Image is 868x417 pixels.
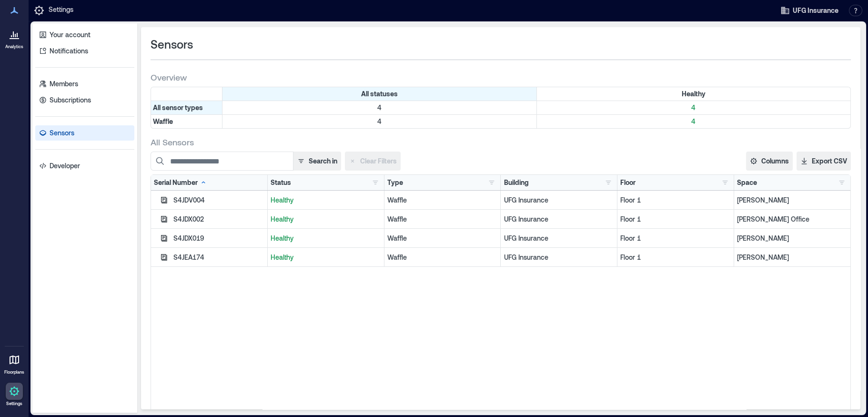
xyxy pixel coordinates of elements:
a: Floorplans [1,348,27,378]
p: Settings [49,5,73,16]
p: [PERSON_NAME] [737,253,848,262]
p: 4 [224,103,535,112]
div: S4JEA174 [173,253,264,262]
p: Floor 1 [620,195,731,205]
p: 4 [539,117,849,126]
p: Settings [6,401,22,407]
p: Healthy [271,195,381,205]
p: Healthy [271,253,381,262]
a: Analytics [2,23,26,52]
div: Filter by Type: Waffle & Status: Healthy [537,115,851,128]
div: All statuses [222,87,537,101]
p: UFG Insurance [504,253,614,262]
div: Serial Number [154,178,207,187]
p: 4 [539,103,849,112]
p: Developer [50,161,80,171]
a: Subscriptions [35,92,134,108]
p: UFG Insurance [504,214,614,224]
a: Notifications [35,43,134,59]
div: Status [271,178,291,187]
p: 4 [224,117,535,126]
span: All Sensors [151,136,194,148]
button: Export CSV [797,152,851,171]
span: Sensors [151,37,193,52]
p: Analytics [5,44,23,50]
p: Notifications [50,46,88,56]
div: Type [387,178,403,187]
div: Floor [620,178,636,187]
div: Waffle [387,195,498,205]
button: Columns [746,152,793,171]
a: Sensors [35,125,134,141]
div: Filter by Type: Waffle [151,115,222,128]
p: Healthy [271,234,381,243]
div: Waffle [387,234,498,243]
a: Your account [35,27,134,42]
p: Floor 1 [620,234,731,243]
p: [PERSON_NAME] Office [737,214,848,224]
p: Subscriptions [50,95,91,105]
div: S4JDV004 [173,195,264,205]
div: All sensor types [151,101,222,114]
div: S4JDX002 [173,214,264,224]
button: UFG Insurance [777,3,841,18]
div: Space [737,178,757,187]
a: Developer [35,158,134,173]
div: S4JDX019 [173,234,264,243]
div: Waffle [387,214,498,224]
div: Filter by Status: Healthy [537,87,851,101]
div: Building [504,178,528,187]
p: Floor 1 [620,214,731,224]
p: [PERSON_NAME] [737,195,848,205]
p: UFG Insurance [504,195,614,205]
p: Your account [50,30,91,40]
button: Clear Filters [345,152,401,171]
p: Members [50,79,78,89]
span: Overview [151,71,187,83]
button: Search in [293,152,341,171]
p: Sensors [50,128,74,138]
span: UFG Insurance [793,6,838,15]
p: [PERSON_NAME] [737,234,848,243]
p: Floor 1 [620,253,731,262]
div: Waffle [387,253,498,262]
p: UFG Insurance [504,234,614,243]
a: Members [35,76,134,92]
p: Healthy [271,214,381,224]
a: Settings [3,380,26,409]
p: Floorplans [4,369,24,375]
